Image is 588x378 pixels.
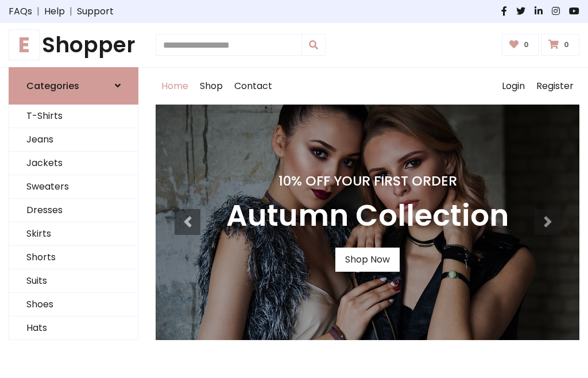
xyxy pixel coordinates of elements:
a: EShopper [9,32,138,58]
h4: 10% Off Your First Order [226,173,509,189]
a: Dresses [9,199,138,222]
a: Skirts [9,222,138,246]
a: Shop Now [335,248,400,272]
a: 0 [541,34,579,56]
a: Register [531,68,579,105]
a: Jeans [9,128,138,152]
a: T-Shirts [9,105,138,128]
span: 0 [561,40,572,50]
a: Hats [9,317,138,340]
a: FAQs [9,5,32,18]
span: | [65,5,77,18]
a: Suits [9,269,138,293]
a: Sweaters [9,175,138,199]
span: E [9,29,40,60]
a: Help [44,5,65,18]
a: Jackets [9,152,138,175]
a: Categories [9,67,138,105]
a: Home [156,68,194,105]
a: Contact [229,68,278,105]
a: 0 [502,34,539,56]
span: | [32,5,44,18]
h6: Categories [26,80,79,91]
a: Shorts [9,246,138,269]
a: Support [77,5,114,18]
h1: Shopper [9,32,138,58]
span: 0 [521,40,532,50]
h3: Autumn Collection [226,198,509,234]
a: Login [496,68,531,105]
a: Shoes [9,293,138,317]
a: Shop [194,68,229,105]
